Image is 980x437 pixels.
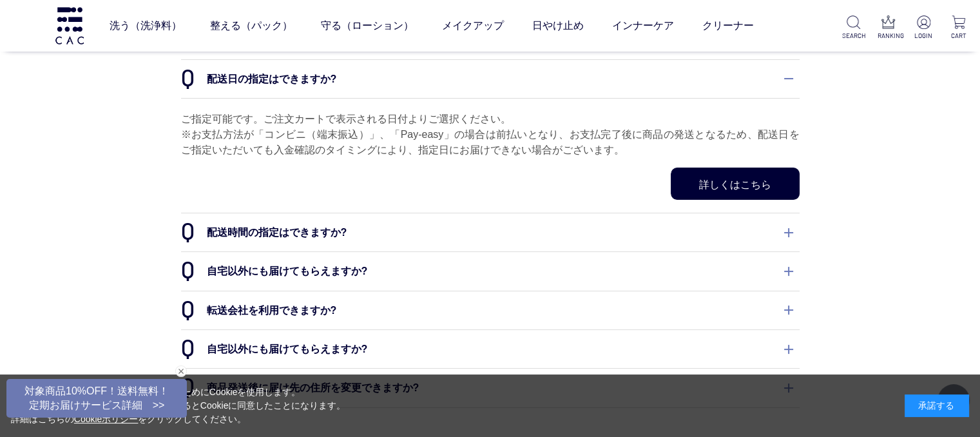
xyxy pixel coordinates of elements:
a: 整える（パック） [210,8,293,44]
img: logo [53,7,86,44]
a: メイクアップ [442,8,504,44]
div: 承諾する [905,394,969,417]
a: 守る（ローション） [321,8,414,44]
a: 洗う（洗浄料） [110,8,182,44]
p: RANKING [878,31,900,41]
dt: 配送日の指定はできますか? [181,60,800,98]
p: CART [947,31,970,41]
a: 詳しくはこちら [671,168,800,200]
a: LOGIN [912,15,935,41]
p: SEARCH [842,31,865,41]
a: クリーナー [702,8,754,44]
dt: 自宅以外にも届けてもらえますか? [181,330,800,368]
a: RANKING [878,15,900,41]
a: CART [947,15,970,41]
a: SEARCH [842,15,865,41]
p: LOGIN [912,31,935,41]
dt: 自宅以外にも届けてもらえますか? [181,252,800,290]
p: ご指定可能です。ご注文カートで表示される日付よりご選択ください。 ※お支払方法が「コンビニ（端末振込）」、「Pay-easy」の場合は前払いとなり、お支払完了後に商品の発送となるため、配送日をご... [181,112,800,158]
dt: 商品発送後に届け先の住所を変更できますか? [181,369,800,407]
dt: 配送時間の指定はできますか? [181,213,800,251]
dt: 転送会社を利用できますか? [181,291,800,329]
a: インナーケア [612,8,674,44]
a: 日やけ止め [532,8,584,44]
